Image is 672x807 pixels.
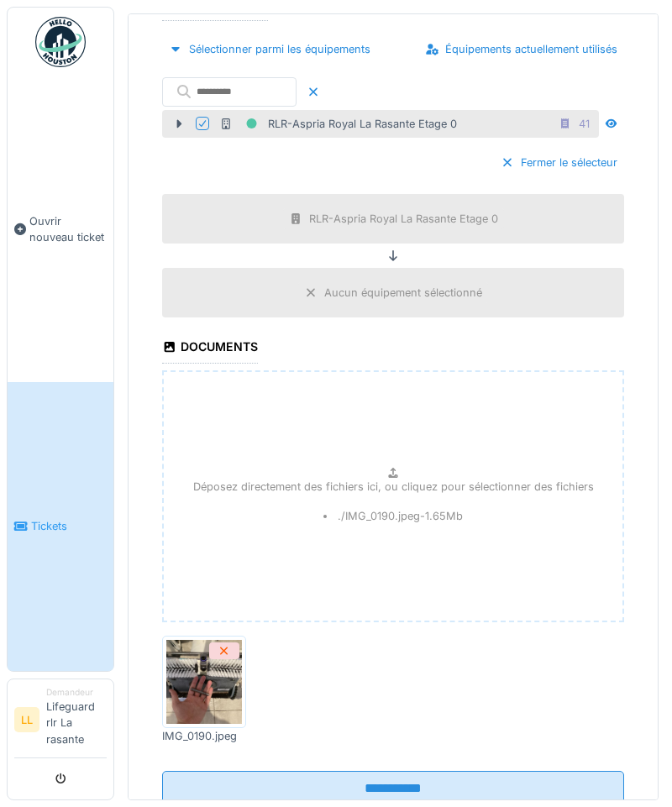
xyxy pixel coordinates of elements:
[323,508,464,524] li: ./IMG_0190.jpeg - 1.65 Mb
[46,686,107,699] div: Demandeur
[8,76,113,382] a: Ouvrir nouveau ticket
[162,38,377,60] div: Sélectionner parmi les équipements
[46,686,107,754] li: Lifeguard rlr La rasante
[8,382,113,671] a: Tickets
[14,707,39,732] li: LL
[166,640,242,724] img: kap2q7wed0xm8powkjyt3ykflry5
[309,211,498,227] div: RLR-Aspria Royal La Rasante Etage 0
[29,213,107,245] span: Ouvrir nouveau ticket
[494,151,624,174] div: Fermer le sélecteur
[324,285,482,301] div: Aucun équipement sélectionné
[162,728,246,744] div: IMG_0190.jpeg
[579,116,590,132] div: 41
[193,479,594,495] p: Déposez directement des fichiers ici, ou cliquez pour sélectionner des fichiers
[418,38,624,60] div: Équipements actuellement utilisés
[219,113,457,134] div: RLR-Aspria Royal La Rasante Etage 0
[31,518,107,534] span: Tickets
[14,686,107,758] a: LL DemandeurLifeguard rlr La rasante
[35,17,86,67] img: Badge_color-CXgf-gQk.svg
[162,334,258,363] div: Documents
